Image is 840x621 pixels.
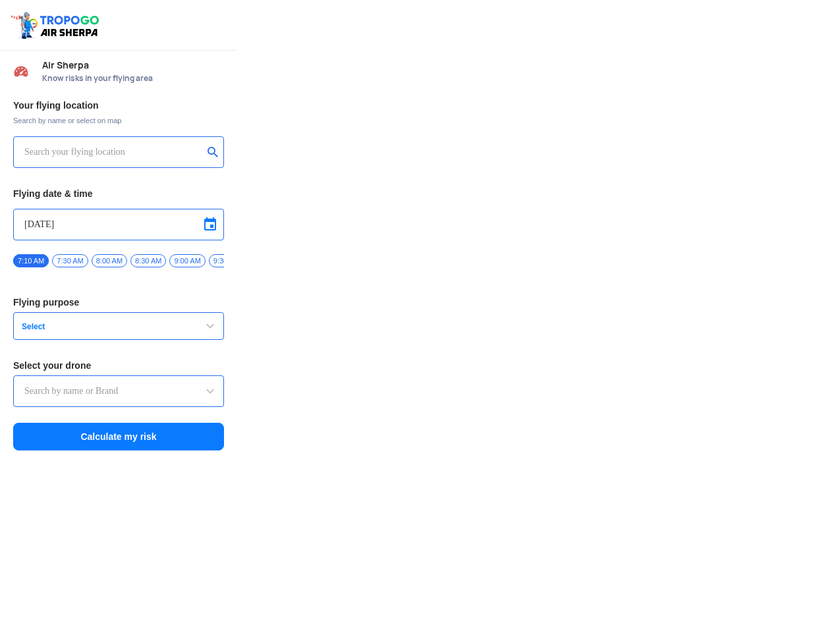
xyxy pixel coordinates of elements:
span: 7:30 AM [52,254,88,267]
span: Search by name or select on map [13,115,224,126]
button: Calculate my risk [13,423,224,450]
span: Air Sherpa [42,60,224,70]
input: Search by name or Brand [24,383,213,399]
span: Select [16,321,181,332]
h3: Your flying location [13,101,224,110]
span: 9:30 AM [209,254,244,267]
input: Select Date [24,217,213,232]
span: 8:30 AM [130,254,166,267]
input: Search your flying location [24,144,203,160]
span: Know risks in your flying area [42,73,224,84]
button: Select [13,312,224,340]
h3: Flying date & time [13,189,224,198]
img: ic_tgdronemaps.svg [10,10,103,40]
span: 8:00 AM [92,254,127,267]
img: Risk Scores [13,63,29,79]
span: 9:00 AM [169,254,205,267]
h3: Select your drone [13,361,224,370]
h3: Flying purpose [13,298,224,307]
span: 7:10 AM [13,254,49,267]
